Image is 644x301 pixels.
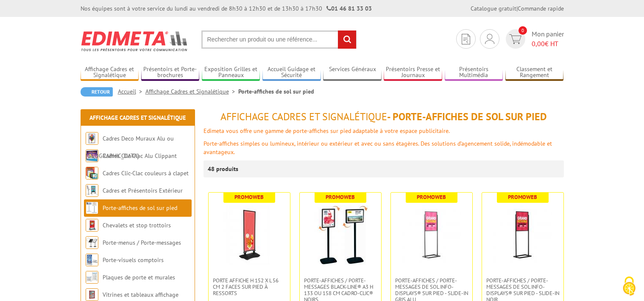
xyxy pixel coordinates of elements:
a: Plaques de porte et murales [103,273,175,281]
font: Edimeta vous offre une gamme de porte-affiches sur pied adaptable à votre espace publicitaire. [204,127,450,135]
span: Mon panier [532,29,564,49]
a: Présentoirs et Porte-brochures [141,66,200,80]
a: Retour [81,87,113,97]
span: Porte Affiche H 152 x L 56 cm 2 faces sur pied à ressorts [213,277,286,296]
span: 0 [519,26,527,35]
a: Porte-affiches de sol sur pied [103,204,177,212]
a: Porte-visuels comptoirs [103,256,164,264]
img: Vitrines et tableaux affichage [86,288,98,301]
img: Porte-menus / Porte-messages [86,236,98,249]
img: devis rapide [462,34,470,44]
a: Chevalets et stop trottoirs [103,221,171,229]
img: Cookies (fenêtre modale) [619,276,640,297]
a: devis rapide 0 Mon panier 0,00€ HT [504,29,564,49]
a: Présentoirs Presse et Journaux [384,66,442,80]
img: Edimeta [81,25,189,57]
img: Porte-affiches de sol sur pied [86,202,98,214]
b: Promoweb [417,193,446,201]
a: Porte Affiche H 152 x L 56 cm 2 faces sur pied à ressorts [209,277,290,296]
a: Commande rapide [518,5,564,12]
input: rechercher [338,30,356,49]
img: Cadres et Présentoirs Extérieur [86,184,98,197]
img: Porte Affiche H 152 x L 56 cm 2 faces sur pied à ressorts [220,205,279,265]
img: Porte-affiches / Porte-messages Black-Line® A3 H 133 ou 158 cm Cadro-Clic® noirs [311,205,370,265]
a: Affichage Cadres et Signalétique [81,66,139,80]
a: Classement et Rangement [505,66,564,80]
a: Services Généraux [323,66,382,80]
img: Porte-affiches / Porte-messages de sol Info-Displays® sur pied - Slide-in Noir [493,205,552,265]
a: Cadres Clic-Clac Alu Clippant [103,152,177,160]
img: Porte-visuels comptoirs [86,254,98,266]
img: Plaques de porte et murales [86,271,98,284]
a: Cadres et Présentoirs Extérieur [103,187,183,194]
a: Présentoirs Multimédia [445,66,503,80]
b: Promoweb [234,193,264,201]
a: Affichage Cadres et Signalétique [145,88,238,95]
strong: 01 46 81 33 03 [326,5,372,12]
b: Promoweb [508,193,537,201]
img: Porte-affiches / Porte-messages de sol Info-Displays® sur pied - Slide-in Gris Alu [402,205,461,265]
a: Cadres Deco Muraux Alu ou [GEOGRAPHIC_DATA] [86,135,174,160]
span: Affichage Cadres et Signalétique [220,110,387,123]
div: | [471,4,564,13]
img: devis rapide [509,34,521,44]
div: Nos équipes sont à votre service du lundi au vendredi de 8h30 à 12h30 et de 13h30 à 17h30 [81,4,372,13]
span: 0,00 [532,39,545,48]
img: Cadres Clic-Clac couleurs à clapet [86,167,98,179]
a: Exposition Grilles et Panneaux [202,66,260,80]
img: Chevalets et stop trottoirs [86,219,98,232]
a: Accueil Guidage et Sécurité [262,66,321,80]
a: Porte-menus / Porte-messages [103,239,181,246]
span: € HT [532,39,564,49]
font: Porte-affiches simples ou lumineux, intérieur ou extérieur et avec ou sans étagères. Des solution... [204,140,552,156]
button: Cookies (fenêtre modale) [614,272,644,301]
a: Cadres Clic-Clac couleurs à clapet [103,169,189,177]
input: Rechercher un produit ou une référence... [201,30,357,49]
a: Catalogue gratuit [471,5,516,12]
p: 48 produits [208,160,240,177]
b: Promoweb [326,193,355,201]
img: devis rapide [485,34,494,44]
h1: - Porte-affiches de sol sur pied [204,111,564,122]
li: Porte-affiches de sol sur pied [238,87,314,96]
a: Affichage Cadres et Signalétique [89,114,186,122]
img: Cadres Deco Muraux Alu ou Bois [86,132,98,145]
a: Accueil [118,88,145,95]
a: Vitrines et tableaux affichage [103,291,178,298]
